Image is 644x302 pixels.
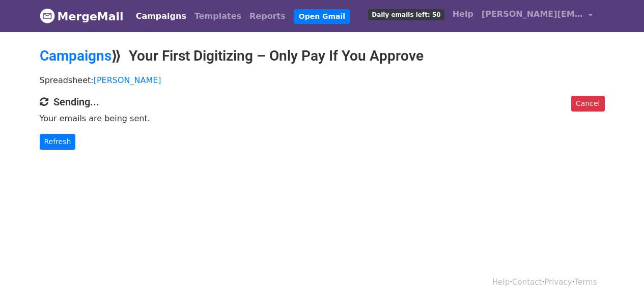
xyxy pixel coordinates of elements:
[40,47,111,64] a: Campaigns
[492,278,510,287] a: Help
[364,4,448,24] a: Daily emails left: 50
[132,6,190,26] a: Campaigns
[482,8,583,20] span: [PERSON_NAME][EMAIL_ADDRESS][DOMAIN_NAME]
[449,4,478,24] a: Help
[368,9,444,20] span: Daily emails left: 50
[40,113,605,124] p: Your emails are being sent.
[544,278,572,287] a: Privacy
[40,96,605,108] h4: Sending...
[40,47,605,65] h2: ⟫ Your First Digitizing – Only Pay If You Approve
[40,134,76,150] a: Refresh
[40,75,605,86] p: Spreadsheet:
[94,75,161,85] a: [PERSON_NAME]
[40,6,124,27] a: MergeMail
[245,6,290,26] a: Reports
[294,9,350,24] a: Open Gmail
[478,4,597,28] a: [PERSON_NAME][EMAIL_ADDRESS][DOMAIN_NAME]
[190,6,245,26] a: Templates
[571,96,604,112] a: Cancel
[512,278,542,287] a: Contact
[40,8,55,23] img: MergeMail logo
[574,278,597,287] a: Terms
